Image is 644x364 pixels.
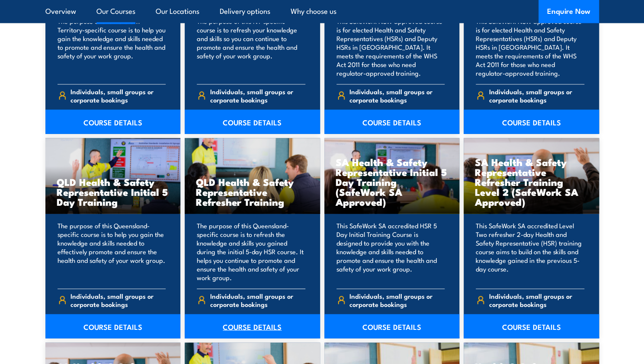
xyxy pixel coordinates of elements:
[336,157,449,207] h3: SA Health & Safety Representative Initial 5 Day Training (SafeWork SA Approved)
[197,221,305,282] p: The purpose of this Queensland-specific course is to refresh the knowledge and skills you gained ...
[196,177,309,207] h3: QLD Health & Safety Representative Refresher Training
[210,87,305,104] span: Individuals, small groups or corporate bookings
[489,292,584,308] span: Individuals, small groups or corporate bookings
[185,110,320,134] a: COURSE DETAILS
[475,157,588,207] h3: SA Health & Safety Representative Refresher Training Level 2 (SafeWork SA Approved)
[324,314,460,338] a: COURSE DETAILS
[476,221,584,282] p: This SafeWork SA accredited Level Two refresher 2-day Health and Safety Representative (HSR) trai...
[185,314,320,338] a: COURSE DETAILS
[349,87,445,104] span: Individuals, small groups or corporate bookings
[464,110,599,134] a: COURSE DETAILS
[489,87,584,104] span: Individuals, small groups or corporate bookings
[70,87,166,104] span: Individuals, small groups or corporate bookings
[70,292,166,308] span: Individuals, small groups or corporate bookings
[324,110,460,134] a: COURSE DETAILS
[476,17,584,77] p: This SafeWork NSW approved course is for elected Health and Safety Representatives (HSRs) and Dep...
[45,314,181,338] a: COURSE DETAILS
[464,314,599,338] a: COURSE DETAILS
[58,17,166,77] p: The purpose of this Northern Territory-specific course is to help you gain the knowledge and skil...
[349,292,445,308] span: Individuals, small groups or corporate bookings
[210,292,305,308] span: Individuals, small groups or corporate bookings
[58,221,166,282] p: The purpose of this Queensland-specific course is to help you gain the knowledge and skills neede...
[336,221,445,282] p: This SafeWork SA accredited HSR 5 Day Initial Training Course is designed to provide you with the...
[197,17,305,77] p: The purpose of this NT-specific course is to refresh your knowledge and skills so you can continu...
[336,17,445,77] p: This SafeWork NSW approved course is for elected Health and Safety Representatives (HSRs) and Dep...
[57,177,170,207] h3: QLD Health & Safety Representative Initial 5 Day Training
[45,110,181,134] a: COURSE DETAILS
